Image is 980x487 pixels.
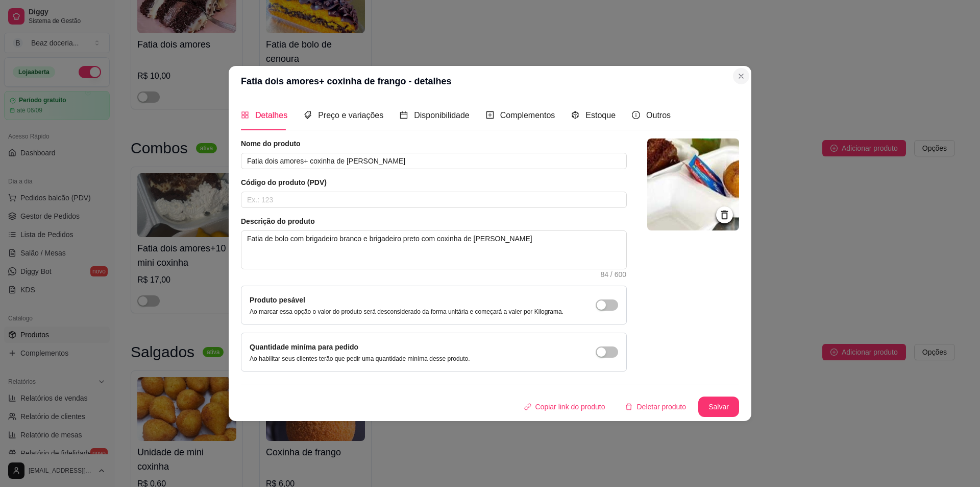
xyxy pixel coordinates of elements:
span: Detalhes [255,111,287,120]
button: Copiar link do produto [516,397,614,417]
span: tags [304,111,312,119]
span: calendar [400,111,408,119]
p: Ao marcar essa opção o valor do produto será desconsiderado da forma unitária e começará a valer ... [250,308,563,316]
p: Ao habilitar seus clientes terão que pedir uma quantidade miníma desse produto. [250,355,470,363]
label: Produto pesável [250,296,305,304]
article: Descrição do produto [241,216,627,226]
span: Outros [646,111,671,120]
input: Ex.: Hamburguer de costela [241,153,627,169]
textarea: Fatia de bolo com brigadeiro branco e brigadeiro preto com coxinha de [PERSON_NAME] [241,231,626,269]
span: code-sandbox [571,111,579,119]
span: Preço e variações [318,111,383,120]
article: Código do produto (PDV) [241,177,627,188]
article: Nome do produto [241,138,627,149]
button: Close [733,68,749,84]
input: Ex.: 123 [241,192,627,208]
span: info-circle [632,111,640,119]
button: Salvar [698,397,739,417]
span: appstore [241,111,249,119]
label: Quantidade miníma para pedido [250,343,358,351]
img: logo da loja [647,138,739,230]
header: Fatia dois amores+ coxinha de frango - detalhes [229,66,751,97]
span: Estoque [585,111,616,120]
span: plus-square [486,111,494,119]
span: Complementos [500,111,555,120]
span: Disponibilidade [414,111,470,120]
button: deleteDeletar produto [617,397,694,417]
span: delete [625,403,632,410]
